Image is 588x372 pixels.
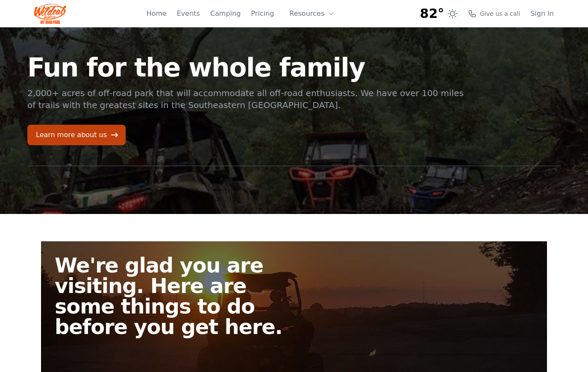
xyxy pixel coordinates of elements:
a: Sign In [530,9,554,19]
a: Give us a call [468,9,520,18]
img: Wildcat Logo [34,3,66,24]
button: Resources [284,5,340,22]
a: Home [146,9,166,19]
span: Give us a call [480,9,520,18]
span: 82° [420,6,444,21]
a: Pricing [251,9,274,19]
a: Camping [210,9,241,19]
a: Learn more about us [27,125,126,145]
p: 2,000+ acres of off-road park that will accommodate all off-road enthusiasts. We have over 100 mi... [27,87,465,111]
h1: Fun for the whole family [27,55,465,80]
a: Events [177,9,200,19]
h2: We're glad you are visiting. Here are some things to do before you get here. [55,255,301,337]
